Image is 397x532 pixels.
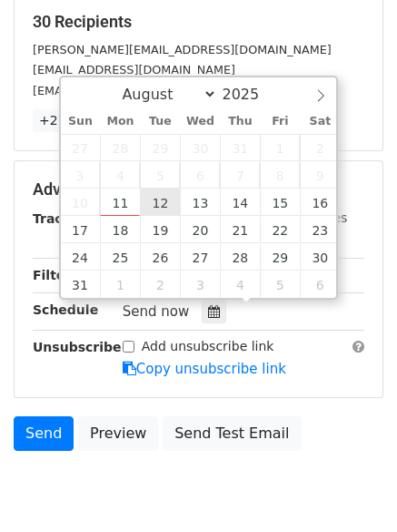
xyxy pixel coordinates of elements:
span: August 29, 2025 [260,243,300,271]
small: [PERSON_NAME][EMAIL_ADDRESS][DOMAIN_NAME] [33,43,332,56]
span: August 2, 2025 [300,134,340,161]
span: August 30, 2025 [300,243,340,271]
span: August 6, 2025 [180,161,220,189]
small: [EMAIL_ADDRESS][DOMAIN_NAME] [33,63,235,77]
span: Send now [123,303,190,320]
a: Copy unsubscribe link [123,361,286,377]
strong: Filters [33,268,79,282]
a: +27 more [33,109,109,132]
iframe: Chat Widget [306,445,397,532]
span: August 14, 2025 [220,189,260,216]
span: Tue [140,116,180,128]
span: August 17, 2025 [61,216,101,243]
span: August 4, 2025 [100,161,140,189]
span: Mon [100,116,140,128]
h5: 30 Recipients [33,12,364,32]
span: August 22, 2025 [260,216,300,243]
span: August 25, 2025 [100,243,140,271]
span: September 1, 2025 [100,271,140,298]
span: July 29, 2025 [140,134,180,161]
strong: Schedule [33,302,98,317]
span: August 10, 2025 [61,189,101,216]
span: August 19, 2025 [140,216,180,243]
span: August 3, 2025 [61,161,101,189]
span: August 24, 2025 [61,243,101,271]
span: August 1, 2025 [260,134,300,161]
span: August 27, 2025 [180,243,220,271]
span: Thu [220,116,260,128]
span: August 7, 2025 [220,161,260,189]
span: August 23, 2025 [300,216,340,243]
span: July 28, 2025 [100,134,140,161]
span: July 31, 2025 [220,134,260,161]
span: August 16, 2025 [300,189,340,216]
span: August 21, 2025 [220,216,260,243]
span: August 8, 2025 [260,161,300,189]
span: September 3, 2025 [180,271,220,298]
span: August 5, 2025 [140,161,180,189]
span: September 5, 2025 [260,271,300,298]
strong: Unsubscribe [33,340,122,354]
h5: Advanced [33,179,364,199]
span: September 2, 2025 [140,271,180,298]
input: Year [217,86,283,103]
span: August 20, 2025 [180,216,220,243]
span: August 12, 2025 [140,189,180,216]
span: August 15, 2025 [260,189,300,216]
span: Sun [61,116,101,128]
a: Send Test Email [163,416,301,451]
strong: Tracking [33,211,94,226]
a: Send [14,416,74,451]
span: August 18, 2025 [100,216,140,243]
span: August 28, 2025 [220,243,260,271]
label: Add unsubscribe link [142,337,274,356]
span: Fri [260,116,300,128]
span: July 27, 2025 [61,134,101,161]
span: August 9, 2025 [300,161,340,189]
span: August 11, 2025 [100,189,140,216]
span: July 30, 2025 [180,134,220,161]
small: [EMAIL_ADDRESS][PERSON_NAME][DOMAIN_NAME] [33,84,332,97]
span: September 6, 2025 [300,271,340,298]
span: September 4, 2025 [220,271,260,298]
span: August 31, 2025 [61,271,101,298]
span: August 26, 2025 [140,243,180,271]
a: Preview [78,416,158,451]
span: August 13, 2025 [180,189,220,216]
span: Sat [300,116,340,128]
span: Wed [180,116,220,128]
